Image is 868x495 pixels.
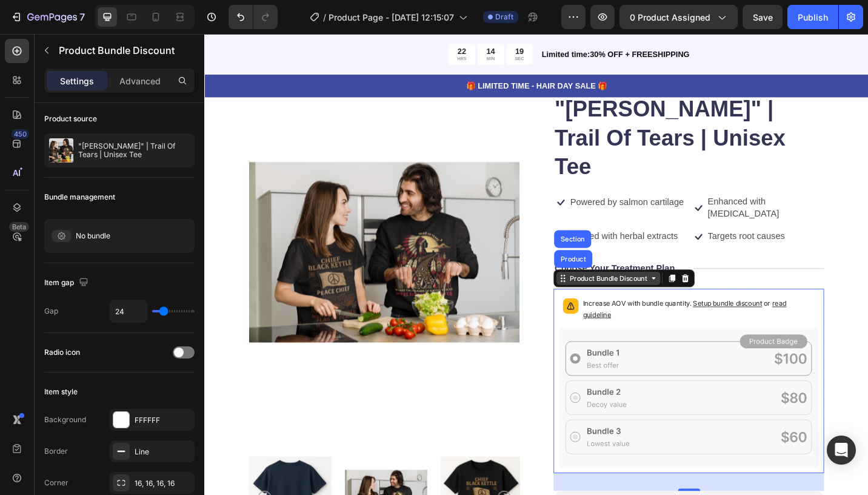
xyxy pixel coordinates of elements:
[415,289,669,314] p: Increase AOV with bundle quantity.
[44,192,115,203] div: Bundle management
[49,138,73,163] img: product feature img
[495,12,513,22] span: Draft
[398,262,487,273] div: Product Bundle Discount
[388,243,420,250] div: Product
[630,11,710,24] span: 0 product assigned
[388,221,419,228] div: Section
[59,43,190,58] p: Product Bundle Discount
[9,222,29,232] div: Beta
[401,215,519,228] p: Infused with herbal extracts
[5,5,90,29] button: 7
[798,11,828,24] div: Publish
[401,178,525,191] p: Powered by salmon cartilage
[76,231,110,241] span: No bundle
[135,446,192,457] div: Line
[44,386,78,397] div: Item style
[79,10,85,24] p: 7
[135,478,192,489] div: 16, 16, 16, 16
[44,414,86,425] div: Background
[552,215,636,228] p: Targets root causes
[204,34,868,495] iframe: Design area
[329,11,454,24] span: Product Page - [DATE] 12:15:07
[135,415,192,426] div: FFFFFF
[229,5,278,29] div: Undo/Redo
[415,291,638,312] span: or
[12,129,29,139] div: 450
[535,291,611,300] span: Setup bundle discount
[44,275,91,291] div: Item gap
[743,5,783,29] button: Save
[60,75,94,87] p: Settings
[323,11,326,24] span: /
[44,113,97,124] div: Product source
[384,251,515,263] p: Choose Your Treatment Plan
[44,446,68,457] div: Border
[119,75,161,87] p: Advanced
[415,291,638,312] span: read guideline
[753,12,773,22] span: Save
[369,16,726,29] p: Limited time:30% OFF + FREESHIPPING
[110,300,147,322] input: Auto
[44,306,58,317] div: Gap
[44,347,80,358] div: Radio icon
[44,477,68,488] div: Corner
[552,178,678,203] p: Enhanced with [MEDICAL_DATA]
[1,50,726,63] p: 🎁 LIMITED TIME - HAIR DAY SALE 🎁
[787,5,838,29] button: Publish
[382,65,679,162] h1: "[PERSON_NAME]" | Trail Of Tears | Unisex Tee
[619,5,738,29] button: 0 product assigned
[827,436,856,465] div: Open Intercom Messenger
[78,142,190,159] p: "[PERSON_NAME]" | Trail Of Tears | Unisex Tee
